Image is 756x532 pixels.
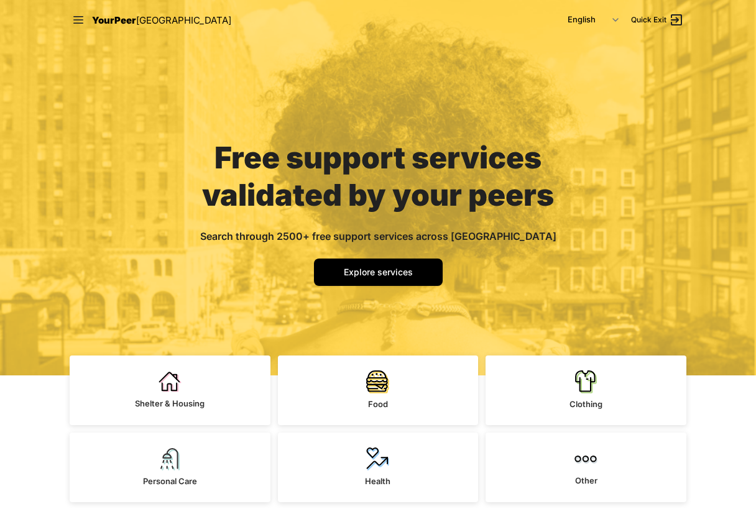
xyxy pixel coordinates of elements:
a: Food [278,355,479,425]
a: Quick Exit [631,12,684,27]
span: Personal Care [143,476,197,486]
span: Food [368,399,388,409]
span: [GEOGRAPHIC_DATA] [136,14,231,26]
span: Search through 2500+ free support services across [GEOGRAPHIC_DATA] [200,230,556,242]
span: Free support services validated by your peers [202,139,554,213]
span: Explore services [344,267,413,277]
a: Other [486,433,686,502]
a: Personal Care [70,433,270,502]
span: Shelter & Housing [135,398,205,408]
a: Health [278,433,479,502]
span: YourPeer [92,14,136,26]
a: Explore services [314,259,443,286]
a: YourPeer[GEOGRAPHIC_DATA] [92,12,231,28]
span: Clothing [569,399,602,409]
a: Clothing [486,355,686,425]
a: Shelter & Housing [70,355,270,425]
span: Other [575,475,597,485]
span: Quick Exit [631,15,666,25]
span: Health [365,476,390,486]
